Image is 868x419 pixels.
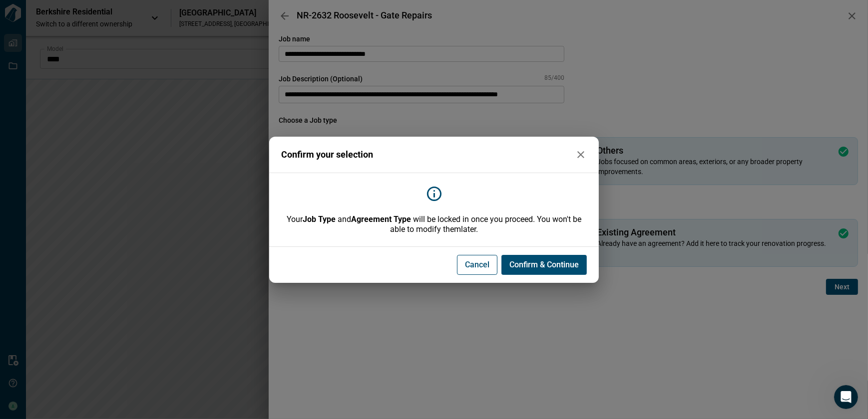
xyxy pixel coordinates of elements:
span: Cancel [465,260,489,270]
span: Your and will be locked in once you proceed. You won't be able to modify them later. [281,214,587,234]
span: Confirm your selection [281,150,373,160]
b: Job Type [303,214,336,224]
span: Confirm & Continue [509,260,579,270]
button: Cancel [457,255,497,275]
button: Confirm & Continue [501,255,587,275]
iframe: Intercom live chat [834,385,858,409]
b: Agreement Type [351,214,411,224]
